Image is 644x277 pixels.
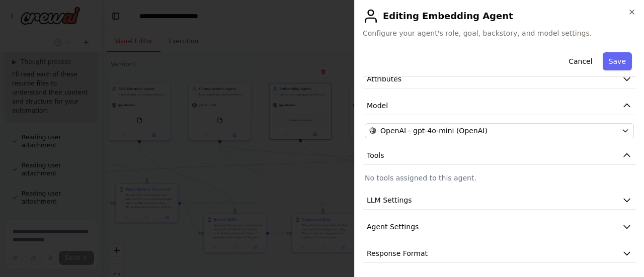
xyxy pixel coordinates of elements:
button: Response Format [363,244,636,263]
button: LLM Settings [363,191,636,210]
span: Attributes [367,74,401,84]
p: No tools assigned to this agent. [365,173,634,183]
button: Cancel [562,52,598,70]
span: Agent Settings [367,222,419,232]
span: Response Format [367,248,428,258]
span: Configure your agent's role, goal, backstory, and model settings. [363,28,636,38]
button: Attributes [363,70,636,88]
span: OpenAI - gpt-4o-mini (OpenAI) [380,126,488,136]
span: Model [367,101,388,111]
span: LLM Settings [367,195,412,205]
button: Save [603,52,632,70]
span: Tools [367,150,384,160]
button: Model [363,97,636,115]
h2: Editing Embedding Agent [363,8,636,24]
button: OpenAI - gpt-4o-mini (OpenAI) [365,123,634,138]
button: Agent Settings [363,218,636,236]
button: Tools [363,146,636,165]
